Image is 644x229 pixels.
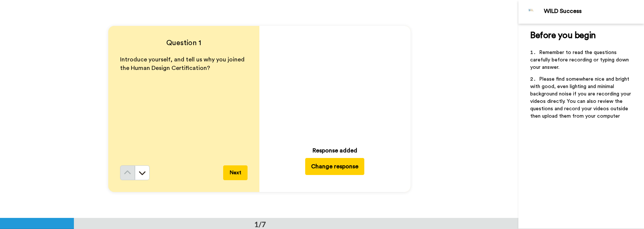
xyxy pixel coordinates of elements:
[120,38,248,48] h4: Question 1
[530,31,596,40] span: Before you begin
[120,57,246,71] span: Introduce yourself, and tell us why you joined the Human Design Certification?
[303,121,305,129] span: /
[288,121,301,129] span: 0:00
[313,146,357,155] div: Response added
[530,50,630,70] span: Remember to read the questions carefully before recording or typing down your answer.
[372,122,380,129] img: Mute/Unmute
[530,77,633,119] span: Please find somewhere nice and bright with good, even lighting and minimal background noise if yo...
[544,8,644,15] div: WILD Success
[223,165,248,180] button: Next
[522,3,540,21] img: Profile Image
[307,121,320,129] span: 0:38
[305,158,364,175] button: Change response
